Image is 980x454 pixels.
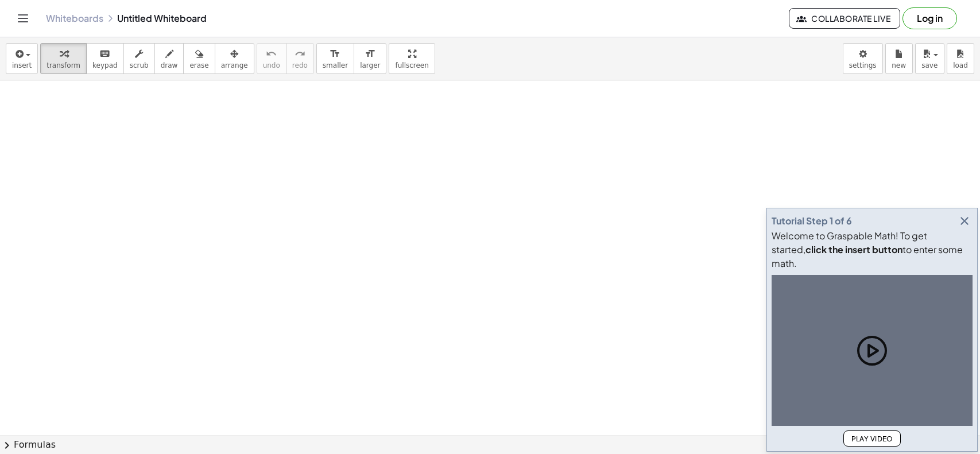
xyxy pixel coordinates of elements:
i: redo [295,47,305,61]
button: undoundo [257,43,286,74]
div: Welcome to Graspable Math! To get started, to enter some math. [772,229,973,270]
i: format_size [365,47,375,61]
button: fullscreen [389,43,435,74]
button: arrange [215,43,254,74]
button: new [885,43,913,74]
i: format_size [330,47,340,61]
span: undo [263,61,280,69]
span: settings [849,61,877,69]
a: Whiteboards [46,13,103,24]
button: erase [183,43,215,74]
button: format_sizelarger [354,43,386,74]
span: redo [292,61,308,69]
span: load [953,61,968,69]
span: insert [12,61,32,69]
span: scrub [130,61,149,69]
button: transform [40,43,87,74]
span: keypad [92,61,118,69]
button: redoredo [286,43,314,74]
span: Play Video [851,434,893,443]
span: transform [47,61,80,69]
button: Collaborate Live [789,8,900,29]
span: arrange [221,61,248,69]
span: draw [161,61,178,69]
button: save [915,43,944,74]
button: Toggle navigation [14,9,32,28]
b: click the insert button [805,243,902,255]
i: keyboard [99,47,110,61]
button: load [947,43,974,74]
button: format_sizesmaller [316,43,354,74]
span: save [921,61,938,69]
span: fullscreen [395,61,428,69]
span: larger [360,61,380,69]
span: smaller [323,61,348,69]
button: scrub [123,43,155,74]
button: draw [154,43,184,74]
span: erase [189,61,208,69]
button: Log in [902,7,957,29]
span: Collaborate Live [799,13,890,24]
span: new [892,61,906,69]
div: Tutorial Step 1 of 6 [772,214,852,228]
button: settings [843,43,883,74]
button: insert [6,43,38,74]
button: Play Video [843,430,901,447]
button: keyboardkeypad [86,43,124,74]
i: undo [266,47,277,61]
